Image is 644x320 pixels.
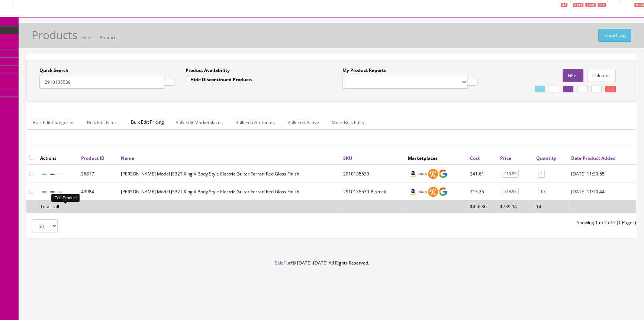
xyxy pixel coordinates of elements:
[561,3,567,7] span: 47
[342,67,386,74] label: My Product Reports
[186,76,252,83] label: Hide Discontinued Products
[405,151,467,165] th: Marketplaces
[500,155,511,161] a: Price
[39,67,68,74] label: Quick Search
[37,200,78,213] td: Total - all
[533,200,568,213] td: 14
[467,165,497,183] td: 241.61
[571,155,616,161] a: Date Product Added
[428,169,438,179] img: reverb
[438,169,448,179] img: google_shopping
[78,183,118,200] td: 43984
[331,219,642,226] div: Showing 1 to 2 of 2 (1 Pages)
[587,69,616,82] a: Columns
[340,183,405,200] td: 2910135539-B-stock
[467,200,497,213] td: $456.86
[497,200,533,213] td: $739.94
[81,155,104,161] a: Product ID
[408,187,418,197] img: amazon
[82,35,94,40] a: Home
[186,67,230,74] label: Product Availability
[51,194,80,202] div: Edit Product
[78,165,118,183] td: 26817
[118,183,340,200] td: Jackson Model JS32T King V Body Style Electric Guitar Ferrari Red Gloss Finish
[502,170,519,178] a: 419.99
[563,69,583,82] a: Filter
[568,183,636,200] td: 2025-09-19 11:20:44
[27,115,80,130] a: Bulk Edit Categories
[275,260,292,266] a: SaleTurf
[281,115,325,130] a: Bulk Edit Active
[428,187,438,197] img: reverb
[343,155,352,161] a: SKU
[81,115,125,130] a: Bulk Edit Filters
[502,188,519,196] a: 319.95
[470,155,480,161] a: Cost
[125,115,170,129] span: Bulk Edit Pricing
[170,115,229,130] a: Bulk Edit Marketplaces
[467,183,497,200] td: 215.25
[538,188,547,196] a: 10
[340,165,405,183] td: 2910135539
[598,3,606,7] span: 115
[585,3,596,7] span: 1788
[598,29,631,42] a: Import Log
[118,165,340,183] td: Jackson Model JS32T King V Body Style Electric Guitar Ferrari Red Gloss Finish
[438,187,448,197] img: google_shopping
[121,155,134,161] a: Name
[37,151,78,165] th: Actions
[408,169,418,179] img: amazon
[186,76,190,81] input: Hide Discontinued Products
[418,169,428,179] img: ebay
[39,76,164,89] input: Search
[100,35,117,40] a: Products
[229,115,281,130] a: Bulk Edit Attributes
[573,3,583,7] span: 6753
[536,155,556,161] a: Quantity
[326,115,370,130] a: More Bulk Edits
[538,170,545,178] a: 4
[418,187,428,197] img: ebay
[568,165,636,183] td: 2021-04-21 11:30:55
[32,29,77,41] h1: Products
